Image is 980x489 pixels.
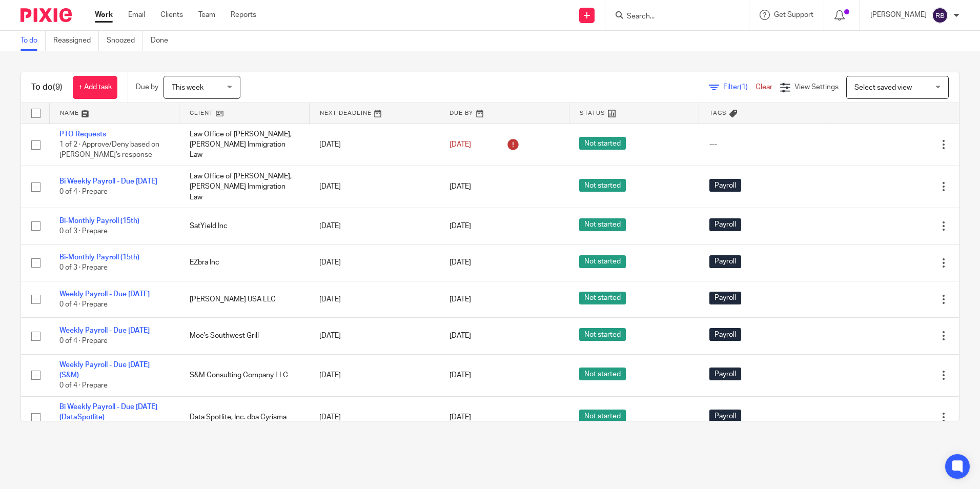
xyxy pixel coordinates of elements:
[107,31,143,51] a: Snoozed
[709,139,819,150] div: ---
[160,10,183,20] a: Clients
[179,281,310,317] td: [PERSON_NAME] USA LLC
[59,264,108,272] span: 0 of 3 · Prepare
[709,179,741,192] span: Payroll
[579,410,626,422] span: Not started
[172,84,203,91] span: This week
[709,255,741,268] span: Payroll
[53,31,99,51] a: Reassigned
[709,410,741,422] span: Payroll
[450,259,471,266] span: [DATE]
[309,354,439,396] td: [DATE]
[59,291,150,298] a: Weekly Payroll - Due [DATE]
[870,10,927,20] p: [PERSON_NAME]
[709,218,741,231] span: Payroll
[198,10,215,20] a: Team
[179,396,310,438] td: Data Spotlite, Inc. dba Cyrisma
[450,332,471,339] span: [DATE]
[179,354,310,396] td: S&M Consulting Company LLC
[59,228,108,235] span: 0 of 3 · Prepare
[450,222,471,230] span: [DATE]
[579,218,626,231] span: Not started
[31,82,63,93] h1: To do
[450,414,471,421] span: [DATE]
[179,244,310,281] td: EZbra Inc
[450,141,471,148] span: [DATE]
[179,208,310,244] td: SatYield Inc
[179,166,310,208] td: Law Office of [PERSON_NAME], [PERSON_NAME] Immigration Law
[309,166,439,208] td: [DATE]
[709,368,741,380] span: Payroll
[579,179,626,192] span: Not started
[774,11,813,18] span: Get Support
[179,318,310,354] td: Moe's Southwest Grill
[932,7,948,24] img: svg%3E
[73,76,117,99] a: + Add task
[579,292,626,304] span: Not started
[756,84,772,91] a: Clear
[579,255,626,268] span: Not started
[626,12,718,22] input: Search
[579,328,626,341] span: Not started
[59,301,108,308] span: 0 of 4 · Prepare
[21,31,46,51] a: To do
[59,254,139,261] a: Bi-Monthly Payroll (15th)
[59,327,150,334] a: Weekly Payroll - Due [DATE]
[450,296,471,303] span: [DATE]
[579,368,626,380] span: Not started
[59,361,150,379] a: Weekly Payroll - Due [DATE] (S&M)
[309,208,439,244] td: [DATE]
[450,183,471,190] span: [DATE]
[709,292,741,304] span: Payroll
[95,10,113,20] a: Work
[854,84,912,91] span: Select saved view
[231,10,256,20] a: Reports
[794,84,839,91] span: View Settings
[53,83,63,91] span: (9)
[59,403,157,421] a: Bi Weekly Payroll - Due [DATE] (DataSpotlite)
[128,10,145,20] a: Email
[59,131,106,138] a: PTO Requests
[309,124,439,166] td: [DATE]
[740,84,748,91] span: (1)
[179,124,310,166] td: Law Office of [PERSON_NAME], [PERSON_NAME] Immigration Law
[709,110,727,116] span: Tags
[723,84,756,91] span: Filter
[21,8,72,22] img: Pixie
[59,141,159,159] span: 1 of 2 · Approve/Deny based on [PERSON_NAME]'s response
[450,372,471,379] span: [DATE]
[579,137,626,150] span: Not started
[59,217,139,225] a: Bi-Monthly Payroll (15th)
[59,189,108,196] span: 0 of 4 · Prepare
[309,396,439,438] td: [DATE]
[309,244,439,281] td: [DATE]
[309,281,439,317] td: [DATE]
[151,31,176,51] a: Done
[309,318,439,354] td: [DATE]
[59,338,108,345] span: 0 of 4 · Prepare
[709,328,741,341] span: Payroll
[136,82,158,92] p: Due by
[59,382,108,389] span: 0 of 4 · Prepare
[59,178,157,185] a: Bi Weekly Payroll - Due [DATE]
